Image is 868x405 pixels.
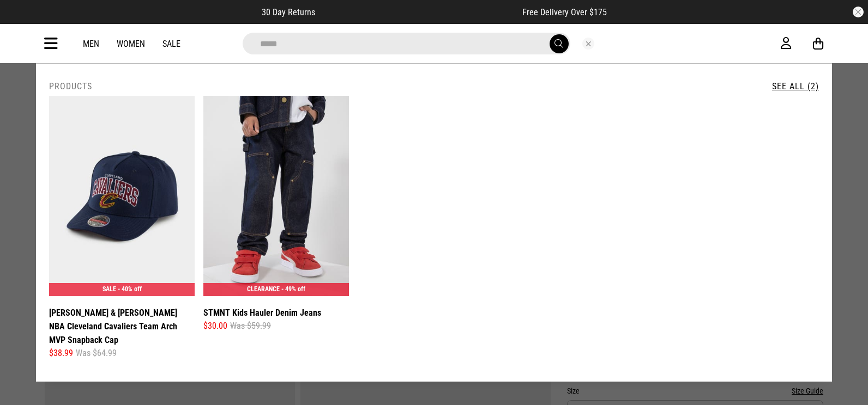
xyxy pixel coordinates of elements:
span: $38.99 [49,347,73,360]
a: Sale [162,39,180,49]
button: Open LiveChat chat widget [9,4,41,37]
h2: Products [49,81,92,91]
span: - 49% off [281,285,305,293]
a: STMNT Kids Hauler Denim Jeans [203,306,321,320]
button: Close search [582,38,594,50]
span: SALE [103,285,116,293]
iframe: Customer reviews powered by Trustpilot [337,7,501,17]
span: Was $64.99 [76,347,117,360]
a: See All (2) [772,81,819,91]
span: Was $59.99 [230,320,271,333]
img: Mitchell & Ness Nba Cleveland Cavaliers Team Arch Mvp Snapback Cap in Blue [49,96,195,296]
a: Men [83,39,99,49]
a: Women [117,39,145,49]
img: Stmnt Kids Hauler Denim Jeans in Blue [203,96,349,296]
span: CLEARANCE [247,285,280,293]
span: 30 Day Returns [262,7,315,17]
span: Free Delivery Over $175 [522,7,607,17]
a: [PERSON_NAME] & [PERSON_NAME] NBA Cleveland Cavaliers Team Arch MVP Snapback Cap [49,306,195,347]
span: - 40% off [118,285,142,293]
span: $30.00 [203,320,227,333]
